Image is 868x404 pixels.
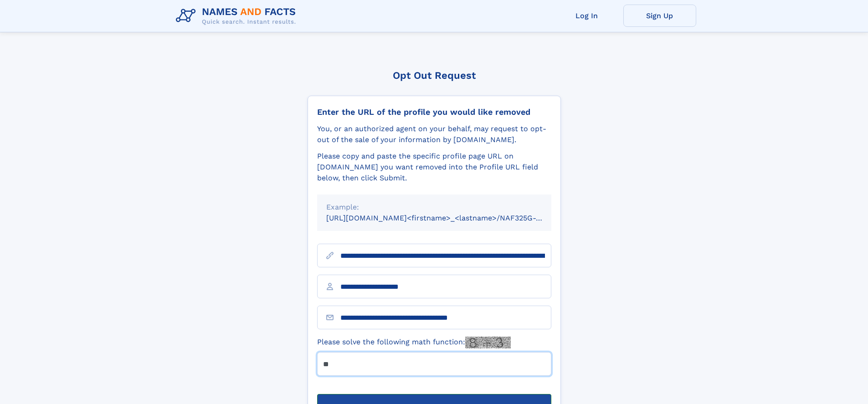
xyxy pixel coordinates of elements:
div: Please copy and paste the specific profile page URL on [DOMAIN_NAME] you want removed into the Pr... [317,151,551,184]
div: Opt Out Request [308,70,561,81]
a: Sign Up [623,5,696,27]
div: Enter the URL of the profile you would like removed [317,107,551,117]
a: Log In [550,5,623,27]
div: Example: [326,202,542,213]
label: Please solve the following math function: [317,337,511,348]
small: [URL][DOMAIN_NAME]<firstname>_<lastname>/NAF325G-xxxxxxxx [326,214,569,222]
img: Logo Names and Facts [172,4,303,28]
div: You, or an authorized agent on your behalf, may request to opt-out of the sale of your informatio... [317,123,551,145]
